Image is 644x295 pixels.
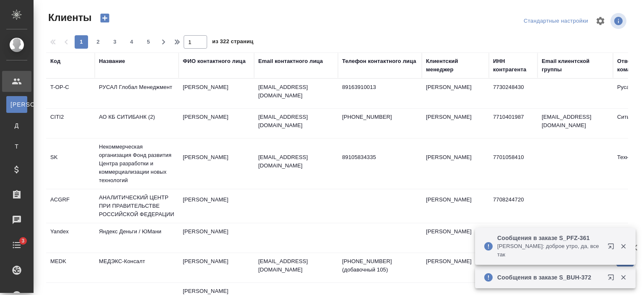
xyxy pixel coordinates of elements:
td: [PERSON_NAME] [179,191,254,221]
p: [EMAIL_ADDRESS][DOMAIN_NAME] [258,257,334,274]
div: Email контактного лица [258,57,323,65]
p: Сообщения в заказе S_BUH-372 [497,273,602,282]
td: Яндекс Деньги / ЮМани [95,223,179,253]
div: ИНН контрагента [493,57,533,74]
td: [PERSON_NAME] [422,191,489,221]
td: [PERSON_NAME] [179,79,254,108]
div: Email клиентской группы [542,57,609,74]
td: МЕДЭКС-Консалт [95,253,179,282]
td: [PERSON_NAME] [179,253,254,282]
span: Т [10,142,23,151]
p: [PERSON_NAME]: доброе утро, да, все так [497,242,602,259]
div: Название [99,57,125,65]
div: Клиентский менеджер [426,57,485,74]
td: [EMAIL_ADDRESS][DOMAIN_NAME] [538,109,613,138]
button: Создать [95,11,115,25]
span: 3 [108,38,122,46]
td: T-OP-C [46,79,95,108]
button: Закрыть [615,274,632,281]
span: из 322 страниц [212,37,253,49]
p: [EMAIL_ADDRESS][DOMAIN_NAME] [258,83,334,100]
td: 7710401987 [489,109,538,138]
a: Д [6,117,27,134]
p: [EMAIL_ADDRESS][DOMAIN_NAME] [258,113,334,130]
td: [PERSON_NAME] [422,223,489,253]
td: [PERSON_NAME] [422,253,489,282]
div: Телефон контактного лица [342,57,416,65]
button: 4 [125,35,138,49]
div: ФИО контактного лица [183,57,246,65]
div: Код [50,57,60,65]
td: [PERSON_NAME] [422,109,489,138]
td: [PERSON_NAME] [422,149,489,178]
td: [PERSON_NAME] [179,223,254,253]
td: РУСАЛ Глобал Менеджмент [95,79,179,108]
p: [EMAIL_ADDRESS][DOMAIN_NAME] [258,153,334,170]
p: [PHONE_NUMBER] [342,113,418,121]
td: 7750005725 [489,223,538,253]
span: 4 [125,38,138,46]
a: Т [6,138,27,155]
td: [PERSON_NAME] [179,109,254,138]
td: [PERSON_NAME] [422,79,489,108]
td: [PERSON_NAME] [179,149,254,178]
p: 89163910013 [342,83,418,91]
span: Посмотреть информацию [610,13,628,29]
button: Открыть в новой вкладке [602,269,623,289]
td: SK [46,149,95,178]
td: Yandex [46,223,95,253]
td: АО КБ СИТИБАНК (2) [95,109,179,138]
td: 7730248430 [489,79,538,108]
span: Клиенты [46,11,91,24]
td: 7708244720 [489,191,538,221]
button: 5 [142,35,155,49]
td: MEDK [46,253,95,282]
p: 89105834335 [342,153,418,162]
p: [PHONE_NUMBER] (добавочный 105) [342,257,418,274]
button: 3 [108,35,122,49]
td: Некоммерческая организация Фонд развития Центра разработки и коммерциализации новых технологий [95,138,179,189]
td: CITI2 [46,109,95,138]
div: split button [522,15,590,28]
span: 5 [142,38,155,46]
a: 3 [2,235,31,256]
span: 3 [16,237,29,245]
td: 7701058410 [489,149,538,178]
span: 2 [91,38,105,46]
span: Настроить таблицу [590,11,610,31]
button: Открыть в новой вкладке [602,238,623,258]
td: [EMAIL_ADDRESS][DOMAIN_NAME] [538,223,613,253]
button: Закрыть [615,243,632,250]
td: ACGRF [46,191,95,221]
p: Сообщения в заказе S_PFZ-361 [497,234,602,242]
a: [PERSON_NAME] [6,96,27,113]
span: Д [10,121,23,130]
td: АНАЛИТИЧЕСКИЙ ЦЕНТР ПРИ ПРАВИТЕЛЬСТВЕ РОССИЙСКОЙ ФЕДЕРАЦИИ [95,189,179,223]
button: 2 [91,35,105,49]
span: [PERSON_NAME] [10,100,23,109]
